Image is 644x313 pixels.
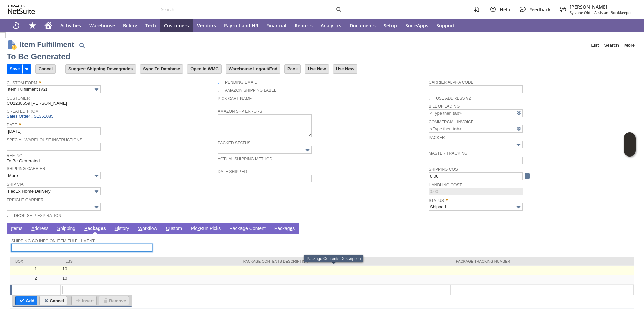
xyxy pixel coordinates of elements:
[594,10,632,15] span: Assistant Bookkeeper
[405,22,428,29] span: SuiteApps
[113,226,131,232] a: History
[7,123,17,127] a: Date
[187,65,221,73] input: Open In WMC
[20,39,74,50] h1: Item Fulfillment
[11,226,12,231] span: I
[93,172,100,180] img: More Options
[524,172,531,180] a: Calculate
[193,19,220,32] a: Vendors
[15,259,56,263] div: Box
[12,21,20,29] svg: Recent Records
[500,6,511,13] span: Help
[7,96,30,101] a: Customer
[436,22,455,29] span: Support
[243,226,245,231] span: g
[226,65,280,73] input: Warehouse Logout/End
[28,21,36,29] svg: Shortcuts
[429,183,462,187] a: Handling Cost
[429,104,460,109] a: Bill Of Lading
[7,172,101,179] input: More
[140,65,183,73] input: Sync To Database
[436,96,471,101] a: Use Address V2
[61,266,238,275] td: 10
[197,226,200,231] span: k
[60,22,81,29] span: Activities
[570,4,632,10] span: [PERSON_NAME]
[7,198,44,202] a: Freight Carrier
[515,141,522,149] img: More Options
[456,259,629,263] div: Package Tracking Number
[592,10,593,15] span: -
[350,22,376,29] span: Documents
[380,19,401,32] a: Setup
[56,19,85,32] a: Activities
[31,226,34,231] span: A
[7,187,101,195] input: FedEx Home Delivery
[136,226,159,232] a: Workflow
[89,22,115,29] span: Warehouse
[290,19,317,32] a: Reports
[11,239,95,243] a: Shipping Co Info on Item Fulfillment
[7,109,39,114] a: Created From
[9,226,24,232] a: Items
[164,226,184,232] a: Custom
[138,226,142,231] span: W
[78,41,86,49] img: Quick Find
[588,40,601,51] a: List
[40,296,67,305] input: Cancel
[141,19,160,32] a: Tech
[429,151,467,156] a: Master Tracking
[218,156,272,161] a: Actual Shipping Method
[345,19,380,32] a: Documents
[14,213,61,218] a: Drop Ship Expiration
[84,226,87,231] span: P
[429,120,474,124] a: Commercial Invoice
[335,5,343,13] svg: Search
[7,166,45,171] a: Shipping Carrier
[218,109,262,114] a: Amazon SFP Errors
[224,22,258,29] span: Payroll and HR
[189,226,222,232] a: PickRun Picks
[285,65,300,73] input: Pack
[218,141,250,145] a: Packed Status
[228,226,267,232] a: Package Content
[305,65,328,73] input: Use New
[429,198,444,203] a: Status
[115,226,118,231] span: H
[66,259,233,263] div: lbs
[8,19,24,32] a: Recent Records
[160,5,335,13] input: Search
[12,266,59,271] div: 1
[145,22,156,29] span: Tech
[429,167,460,172] a: Shipping Cost
[166,226,169,231] span: C
[602,40,622,51] a: Search
[429,135,445,140] a: Packer
[24,19,40,32] div: Shortcuts
[225,88,276,93] a: Amazon Shipping Label
[273,226,297,232] a: Packages
[307,256,361,261] div: Package Contents Description
[7,85,101,93] input: Item Fulfillment (V2)
[529,6,551,13] span: Feedback
[57,226,60,231] span: S
[85,19,119,32] a: Warehouse
[160,19,193,32] a: Customers
[624,132,636,156] iframe: Click here to launch Oracle Guided Learning Help Panel
[7,81,37,85] a: Custom Form
[321,22,341,29] span: Analytics
[220,19,262,32] a: Payroll and HR
[119,19,141,32] a: Billing
[333,65,357,73] input: Use New
[12,276,59,281] div: 2
[7,65,22,73] input: Save
[16,296,37,305] input: Add
[290,226,293,231] span: e
[225,80,257,85] a: Pending Email
[429,125,523,133] input: <Type then tab>
[401,19,432,32] a: SuiteApps
[570,10,590,15] span: Sylvane Old
[266,22,286,29] span: Financial
[61,275,238,285] td: 10
[7,51,70,62] div: To Be Generated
